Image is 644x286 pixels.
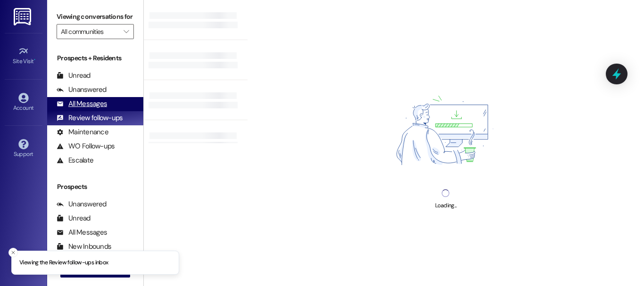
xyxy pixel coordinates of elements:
[5,43,42,69] a: Site Visit •
[57,113,123,123] div: Review follow-ups
[435,201,456,211] div: Loading...
[57,9,134,24] label: Viewing conversations for
[57,228,107,237] div: All Messages
[57,242,111,252] div: New Inbounds
[57,155,93,165] div: Escalate
[124,28,129,35] i: 
[57,85,107,95] div: Unanswered
[47,53,143,63] div: Prospects + Residents
[57,127,108,137] div: Maintenance
[5,90,42,115] a: Account
[14,8,33,25] img: ResiDesk Logo
[34,57,35,63] span: •
[57,99,107,109] div: All Messages
[47,182,143,192] div: Prospects
[8,248,18,257] button: Close toast
[57,141,115,151] div: WO Follow-ups
[57,71,91,81] div: Unread
[61,24,119,39] input: All communities
[57,199,107,209] div: Unanswered
[19,259,108,267] p: Viewing the Review follow-ups inbox
[57,213,91,223] div: Unread
[5,136,42,162] a: Support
